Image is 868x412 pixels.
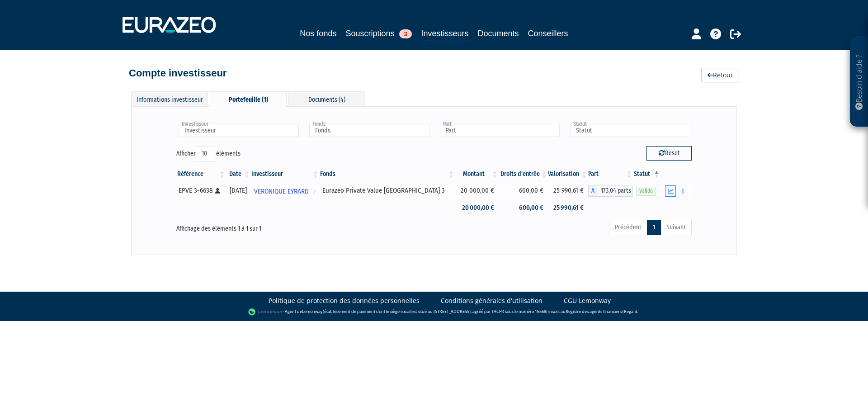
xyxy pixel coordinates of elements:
[302,308,323,314] a: Lemonway
[210,91,287,107] div: Portefeuille (1)
[455,200,499,216] td: 20 000,00 €
[319,166,455,182] th: Fonds: activer pour trier la colonne par ordre croissant
[478,27,519,40] a: Documents
[322,186,452,195] div: Eurazeo Private Value [GEOGRAPHIC_DATA] 3
[176,166,226,182] th: Référence : activer pour trier la colonne par ordre croissant
[123,17,216,33] img: 1732889491-logotype_eurazeo_blanc_rvb.png
[179,186,223,195] div: EPVE 3-6638
[564,296,611,305] a: CGU Lemonway
[176,146,241,161] label: Afficher éléments
[226,166,251,182] th: Date: activer pour trier la colonne par ordre croissant
[566,308,637,314] a: Registre des agents financiers (Regafi)
[647,220,661,235] a: 1
[229,186,248,195] div: [DATE]
[588,185,597,197] span: A
[633,166,660,182] th: Statut : activer pour trier la colonne par ordre d&eacute;croissant
[548,200,588,216] td: 25 990,61 €
[854,41,864,123] p: Besoin d'aide ?
[269,296,420,305] a: Politique de protection des données personnelles
[636,187,656,195] span: Valide
[288,91,365,106] div: Documents (4)
[548,166,588,182] th: Valorisation: activer pour trier la colonne par ordre croissant
[196,146,216,161] select: Afficheréléments
[441,296,542,305] a: Conditions générales d'utilisation
[254,183,309,200] span: VERONIQUE EYRARD
[345,27,412,40] a: Souscriptions3
[548,182,588,200] td: 25 990,61 €
[399,29,412,38] span: 3
[300,27,336,40] a: Nos fonds
[312,183,316,200] i: Voir l'investisseur
[129,68,226,79] h4: Compte investisseur
[131,91,208,106] div: Informations investisseur
[250,166,319,182] th: Investisseur: activer pour trier la colonne par ordre croissant
[588,185,633,197] div: A - Eurazeo Private Value Europe 3
[528,27,568,40] a: Conseillers
[250,182,319,200] a: VERONIQUE EYRARD
[421,27,468,41] a: Investisseurs
[499,200,548,216] td: 600,00 €
[702,68,739,82] a: Retour
[215,188,220,194] i: [Français] Personne physique
[646,146,692,161] button: Reset
[588,166,633,182] th: Part: activer pour trier la colonne par ordre croissant
[248,308,283,317] img: logo-lemonway.png
[176,219,383,233] div: Affichage des éléments 1 à 1 sur 1
[455,166,499,182] th: Montant: activer pour trier la colonne par ordre croissant
[597,185,633,197] span: 173,04 parts
[455,182,499,200] td: 20 000,00 €
[9,308,859,317] div: - Agent de (établissement de paiement dont le siège social est situé au [STREET_ADDRESS], agréé p...
[499,182,548,200] td: 600,00 €
[499,166,548,182] th: Droits d'entrée: activer pour trier la colonne par ordre croissant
